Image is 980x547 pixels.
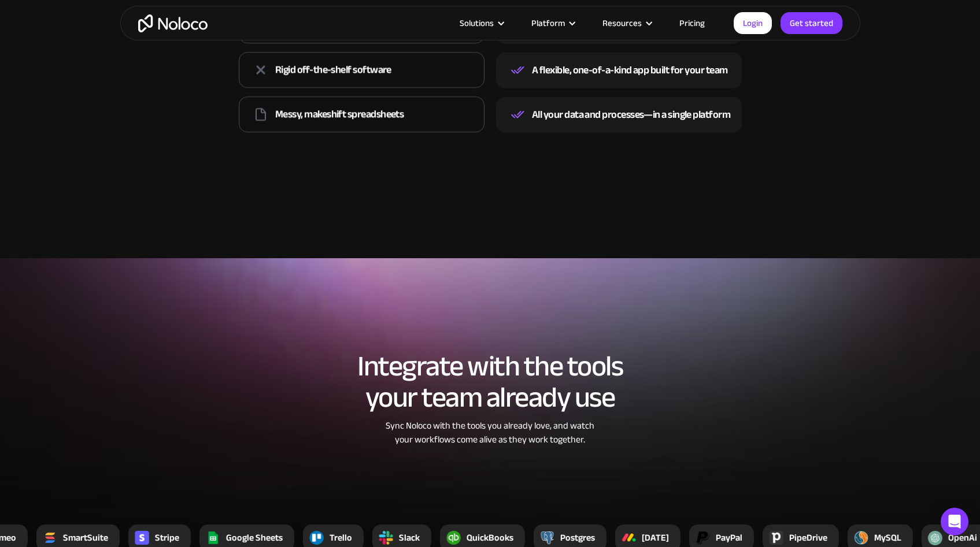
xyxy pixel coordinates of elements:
[132,351,849,413] h2: Integrate with the tools your team already use
[532,106,730,124] div: All your data and processes—in a single platform
[337,419,644,446] div: Sync Noloco with the tools you already love, and watch your workflows come alive as they work tog...
[517,16,588,31] div: Platform
[560,531,595,545] div: Postgres
[716,531,742,545] div: PayPal
[531,16,565,31] div: Platform
[734,12,772,34] a: Login
[588,16,665,31] div: Resources
[781,12,842,34] a: Get started
[642,531,669,545] div: [DATE]
[665,16,719,31] a: Pricing
[874,531,901,545] div: MySQL
[445,16,517,31] div: Solutions
[63,531,108,545] div: SmartSuite
[941,508,968,535] div: Open Intercom Messenger
[155,531,179,545] div: Stripe
[532,62,728,79] div: A flexible, one-of-a-kind app built for your team
[460,16,494,31] div: Solutions
[275,62,391,79] div: Rigid off-the-shelf software
[330,531,352,545] div: Trello
[602,16,642,31] div: Resources
[467,531,513,545] div: QuickBooks
[138,14,208,32] a: home
[226,531,283,545] div: Google Sheets
[948,531,977,545] div: OpenAi
[789,531,827,545] div: PipeDrive
[275,106,404,124] div: Messy, makeshift spreadsheets
[399,531,420,545] div: Slack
